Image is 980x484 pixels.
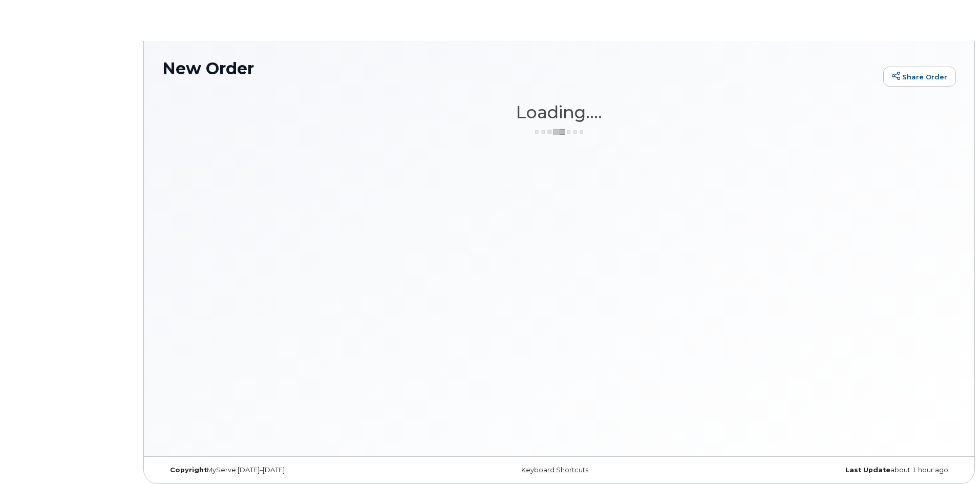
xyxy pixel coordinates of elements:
[845,466,890,474] strong: Last Update
[534,128,585,136] img: ajax-loader-3a6953c30dc77f0bf724df975f13086db4f4c1262e45940f03d1251963f1bf2e.gif
[162,466,427,474] div: MyServe [DATE]–[DATE]
[691,466,956,474] div: about 1 hour ago
[162,59,878,77] h1: New Order
[170,466,207,474] strong: Copyright
[883,67,956,87] a: Share Order
[162,103,956,121] h1: Loading....
[521,466,588,474] a: Keyboard Shortcuts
